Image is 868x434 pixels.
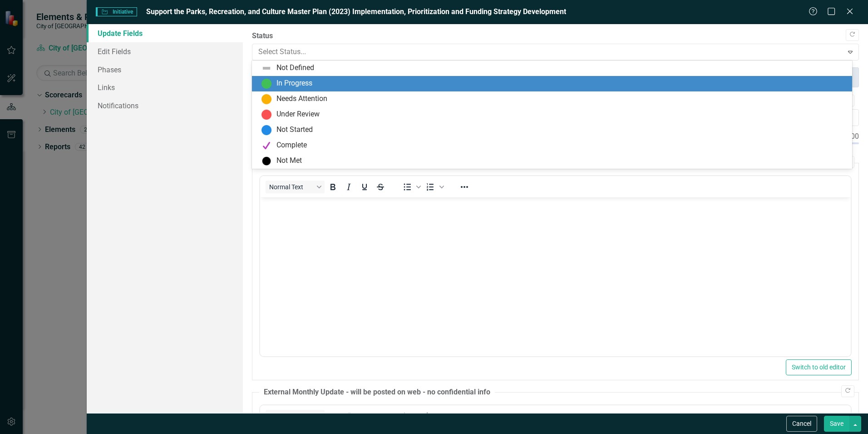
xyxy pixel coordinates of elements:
label: Status [252,31,859,41]
button: Reveal or hide additional toolbar items [457,410,472,423]
div: Under Review [276,109,320,120]
button: Save [824,416,849,432]
img: Not Met [261,156,272,167]
button: Bold [325,410,340,423]
div: Complete [276,140,307,151]
a: Phases [87,61,243,79]
iframe: Rich Text Area [260,197,851,356]
button: Underline [357,410,372,423]
div: Needs Attention [276,94,327,104]
img: Not Started [261,125,272,136]
a: Links [87,78,243,96]
a: Notifications [87,96,243,115]
a: Edit Fields [87,42,243,61]
button: Bold [325,181,340,193]
span: Initiative [96,7,137,16]
img: Under Review [261,109,272,120]
img: Complete [261,140,272,151]
button: Cancel [786,416,817,432]
button: Strikethrough [373,410,388,423]
button: Block Normal Text [266,410,325,423]
div: Numbered list [423,181,445,193]
img: In Progress [261,78,272,89]
button: Reveal or hide additional toolbar items [457,181,472,193]
span: Normal Text [269,183,314,191]
div: Not Defined [276,63,314,73]
legend: External Monthly Update - will be posted on web - no confidential info [259,387,495,398]
button: Block Normal Text [266,181,325,193]
img: Needs Attention [261,94,272,105]
button: Strikethrough [373,181,388,193]
a: Update Fields [87,24,243,42]
div: Not Started [276,125,313,135]
img: Not Defined [261,63,272,74]
div: Not Met [276,156,302,166]
button: Switch to old editor [786,359,852,375]
div: Bullet list [399,181,422,193]
div: In Progress [276,78,312,89]
span: Support the Parks, Recreation, and Culture Master Plan (2023) Implementation, Prioritization and ... [146,7,566,16]
div: Numbered list [423,410,445,423]
button: Underline [357,181,372,193]
button: Italic [341,181,356,193]
button: Italic [341,410,356,423]
span: Normal Text [269,413,314,420]
div: Bullet list [399,410,422,423]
